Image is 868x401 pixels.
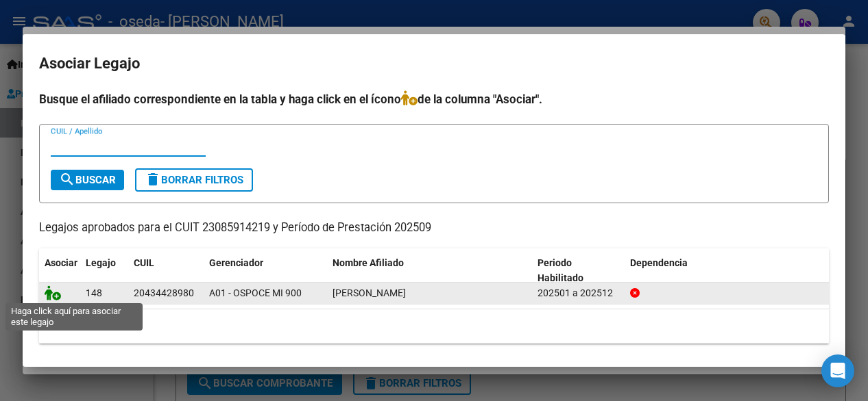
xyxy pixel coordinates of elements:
span: Borrar Filtros [145,174,243,186]
datatable-header-cell: Dependencia [625,248,830,294]
datatable-header-cell: Legajo [80,248,128,294]
span: CUIL [134,257,154,268]
span: A01 - OSPOCE MI 900 [209,287,302,298]
p: Legajos aprobados para el CUIT 23085914219 y Período de Prestación 202509 [39,220,829,237]
div: 1 registros [39,309,829,344]
div: 20434428980 [134,285,194,301]
span: Gerenciador [209,257,263,268]
datatable-header-cell: Asociar [39,248,80,294]
datatable-header-cell: Gerenciador [204,248,327,294]
span: PEREYRA AGUST­N [333,287,406,298]
button: Borrar Filtros [135,168,253,192]
button: Buscar [51,170,124,190]
span: Asociar [45,257,77,268]
div: 202501 a 202512 [538,285,619,301]
div: Open Intercom Messenger [821,354,854,387]
span: Dependencia [630,257,688,268]
datatable-header-cell: CUIL [128,248,204,294]
h2: Asociar Legajo [39,51,829,77]
mat-icon: search [59,171,75,187]
span: Buscar [59,174,116,186]
mat-icon: delete [145,171,161,187]
span: Legajo [86,257,116,268]
h4: Busque el afiliado correspondiente en la tabla y haga click en el ícono de la columna "Asociar". [39,90,829,108]
span: Periodo Habilitado [538,257,583,284]
datatable-header-cell: Periodo Habilitado [532,248,625,294]
datatable-header-cell: Nombre Afiliado [327,248,532,294]
span: Nombre Afiliado [333,257,404,268]
span: 148 [86,287,102,298]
